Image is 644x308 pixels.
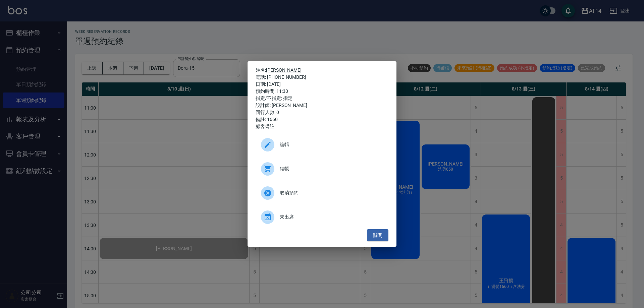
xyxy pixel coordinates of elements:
span: 結帳 [280,165,383,172]
button: 關閉 [367,229,388,242]
div: 未出席 [256,208,388,227]
div: 備註: 1660 [256,116,388,123]
div: 預約時間: 11:30 [256,88,388,95]
div: 日期: [DATE] [256,81,388,88]
div: 同行人數: 0 [256,109,388,116]
div: 結帳 [256,160,388,178]
a: [PERSON_NAME] [266,67,302,73]
span: 取消預約 [280,189,383,196]
div: 設計師: [PERSON_NAME] [256,102,388,109]
div: 編輯 [256,135,388,154]
div: 取消預約 [256,184,388,202]
a: 結帳 [256,160,388,184]
div: 顧客備註: [256,123,388,130]
span: 編輯 [280,141,383,148]
a: 編輯 [256,135,388,160]
div: 指定/不指定: 指定 [256,95,388,102]
p: 姓名: [256,67,388,74]
div: 電話: [PHONE_NUMBER] [256,74,388,81]
span: 未出席 [280,213,383,221]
